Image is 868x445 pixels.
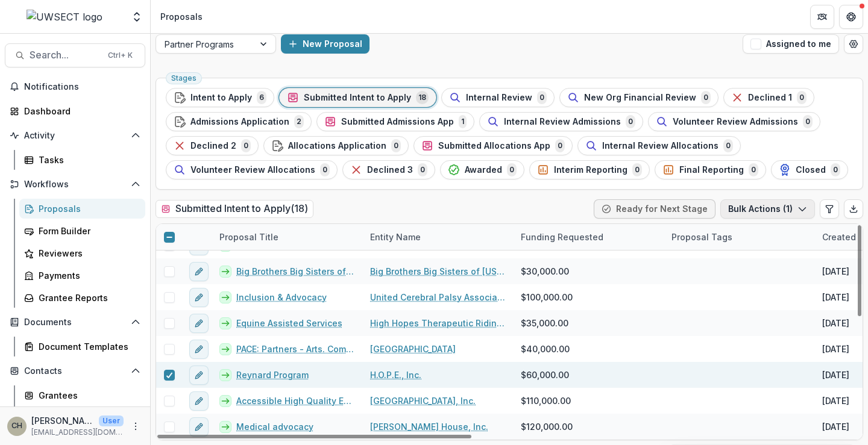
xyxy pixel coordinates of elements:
a: H.O.P.E., Inc. [370,369,421,381]
button: Submitted Admissions App1 [316,112,474,131]
div: [DATE] [822,343,849,355]
button: Partners [810,5,834,29]
span: Internal Review Allocations [602,141,719,151]
a: Big Brothers Big Sisters of CT Mentoring Programs [236,265,356,278]
a: Grantees [19,385,145,405]
button: Allocations Application0 [263,136,409,155]
span: 18 [416,91,429,104]
button: Edit table settings [820,199,839,219]
span: Awarded [465,165,502,175]
span: Allocations Application [288,141,386,151]
span: 0 [391,139,401,152]
div: Created [815,231,863,243]
span: Workflows [24,179,126,190]
span: 0 [797,91,807,104]
a: [PERSON_NAME] House, Inc. [370,420,488,433]
a: [GEOGRAPHIC_DATA] [370,343,456,355]
button: Open Contacts [5,361,145,381]
span: Volunteer Review Admissions [673,117,798,127]
button: edit [189,417,209,437]
span: 0 [701,91,711,104]
button: Declined 20 [166,136,259,155]
div: [DATE] [822,291,849,303]
span: 0 [555,139,565,152]
a: Proposals [19,199,145,219]
span: Internal Review [466,93,532,103]
a: Grantee Reports [19,288,145,308]
a: Big Brothers Big Sisters of [US_STATE], Inc [370,265,506,278]
span: Stages [171,74,197,82]
span: 0 [749,163,758,176]
div: Proposal Title [212,231,286,243]
span: 0 [507,163,517,176]
button: edit [189,366,209,385]
a: Tasks [19,150,145,170]
a: United Cerebral Palsy Association of Eastern [US_STATE] Inc. [370,291,506,303]
a: Inclusion & Advocacy [236,291,327,303]
span: Submitted Allocations App [438,141,550,151]
span: 0 [632,163,642,176]
span: 2 [294,115,304,128]
button: Assigned to me [743,34,839,54]
div: Reviewers [39,247,136,260]
span: Final Reporting [679,165,744,175]
button: Internal Review Allocations0 [577,136,741,155]
span: Internal Review Admissions [504,117,621,127]
a: Medical advocacy [236,420,313,433]
button: Declined 30 [342,160,435,179]
div: [DATE] [822,317,849,329]
span: New Org Financial Review [584,93,696,103]
button: More [128,419,143,434]
span: 0 [418,163,427,176]
button: edit [189,391,209,411]
span: Closed [796,165,826,175]
a: Equine Assisted Services [236,317,342,329]
button: Interim Reporting0 [529,160,650,179]
button: Submitted Intent to Apply18 [279,88,436,107]
div: Proposal Title [212,224,363,250]
a: Document Templates [19,337,145,356]
span: Submitted Admissions App [341,117,454,127]
button: Ready for Next Stage [594,199,715,219]
button: Volunteer Review Admissions0 [648,112,820,131]
button: Internal Review Admissions0 [479,112,643,131]
div: Entity Name [363,224,514,250]
div: Ctrl + K [105,49,135,62]
span: Notifications [24,82,140,92]
span: Search... [30,49,101,61]
button: Awarded0 [440,160,524,179]
div: Proposal Tags [664,231,740,243]
div: Entity Name [363,231,428,243]
h2: Submitted Intent to Apply ( 18 ) [156,200,313,217]
div: Proposal Tags [664,224,815,250]
span: Submitted Intent to Apply [304,93,411,103]
button: Export table data [844,199,863,219]
button: Admissions Application2 [166,112,312,131]
button: Closed0 [771,160,848,179]
button: Open table manager [844,34,863,54]
button: Open Activity [5,126,145,145]
button: Final Reporting0 [655,160,766,179]
a: Reviewers [19,243,145,263]
button: edit [189,288,209,307]
span: 0 [803,115,813,128]
a: PACE: Partners - Arts. Community. Education. [236,343,356,355]
p: User [99,415,124,426]
div: Tasks [39,154,136,166]
p: [EMAIL_ADDRESS][DOMAIN_NAME] [31,427,124,438]
div: [DATE] [822,420,849,433]
span: Documents [24,317,126,328]
span: Interim Reporting [554,165,627,175]
a: [GEOGRAPHIC_DATA], Inc. [370,394,476,407]
span: $40,000.00 [521,343,570,355]
a: High Hopes Therapeutic Riding, Inc. [370,317,506,329]
span: 0 [320,163,330,176]
span: 1 [459,115,467,128]
span: 6 [257,91,266,104]
div: [DATE] [822,265,849,278]
p: [PERSON_NAME] [31,414,94,427]
div: Grantee Reports [39,291,136,304]
span: Volunteer Review Allocations [190,165,315,175]
button: Intent to Apply6 [166,88,274,107]
button: Open Documents [5,313,145,332]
